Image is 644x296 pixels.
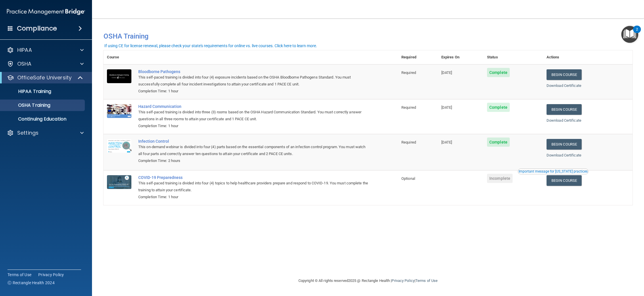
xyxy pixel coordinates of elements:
[138,74,369,88] div: This self-paced training is divided into four (4) exposure incidents based on the OSHA Bloodborne...
[4,102,50,108] p: OSHA Training
[7,60,84,67] a: OSHA
[398,50,438,64] th: Required
[263,272,473,290] div: Copyright © All rights reserved 2025 @ Rectangle Health | |
[4,116,82,122] p: Continuing Education
[138,69,369,74] a: Bloodborne Pathogens
[415,278,438,283] a: Terms of Use
[7,47,84,54] a: HIPAA
[487,68,510,77] span: Complete
[17,74,72,81] p: OfficeSafe University
[103,32,632,40] h4: OSHA Training
[138,88,369,95] div: Completion Time: 1 hour
[392,278,414,283] a: Privacy Policy
[401,105,416,110] span: Required
[519,170,588,173] div: Important message for [US_STATE] practices
[17,60,32,67] p: OSHA
[7,280,55,286] span: Ⓒ Rectangle Health 2024
[547,69,582,80] a: Begin Course
[547,83,581,88] a: Download Certificate
[401,70,416,75] span: Required
[441,70,452,75] span: [DATE]
[138,104,369,109] a: Hazard Communication
[138,109,369,123] div: This self-paced training is divided into three (3) rooms based on the OSHA Hazard Communication S...
[487,138,510,147] span: Complete
[401,176,415,181] span: Optional
[547,175,582,186] a: Begin Course
[518,169,589,174] button: Read this if you are a dental practitioner in the state of CA
[487,174,513,183] span: Incomplete
[4,89,51,94] p: HIPAA Training
[547,118,581,123] a: Download Certificate
[17,47,32,54] p: HIPAA
[547,153,581,157] a: Download Certificate
[138,175,369,180] a: COVID-19 Preparedness
[484,50,543,64] th: Status
[545,255,637,278] iframe: Drift Widget Chat Controller
[138,123,369,129] div: Completion Time: 1 hour
[103,43,318,49] button: If using CE for license renewal, please check your state's requirements for online vs. live cours...
[138,139,369,144] a: Infection Control
[138,144,369,157] div: This on-demand webinar is divided into four (4) parts based on the essential components of an inf...
[441,105,452,110] span: [DATE]
[441,140,452,144] span: [DATE]
[138,180,369,194] div: This self-paced training is divided into four (4) topics to help healthcare providers prepare and...
[138,194,369,200] div: Completion Time: 1 hour
[17,129,39,136] p: Settings
[7,129,84,136] a: Settings
[17,24,57,33] h4: Compliance
[7,74,83,81] a: OfficeSafe University
[438,50,484,64] th: Expires On
[7,272,31,278] a: Terms of Use
[547,139,582,150] a: Begin Course
[401,140,416,144] span: Required
[138,157,369,164] div: Completion Time: 2 hours
[7,6,85,18] img: PMB logo
[487,103,510,112] span: Complete
[621,26,638,43] button: Open Resource Center, 2 new notifications
[543,50,632,64] th: Actions
[547,104,582,115] a: Begin Course
[103,50,135,64] th: Course
[38,272,64,278] a: Privacy Policy
[636,29,638,37] div: 2
[104,44,317,48] div: If using CE for license renewal, please check your state's requirements for online vs. live cours...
